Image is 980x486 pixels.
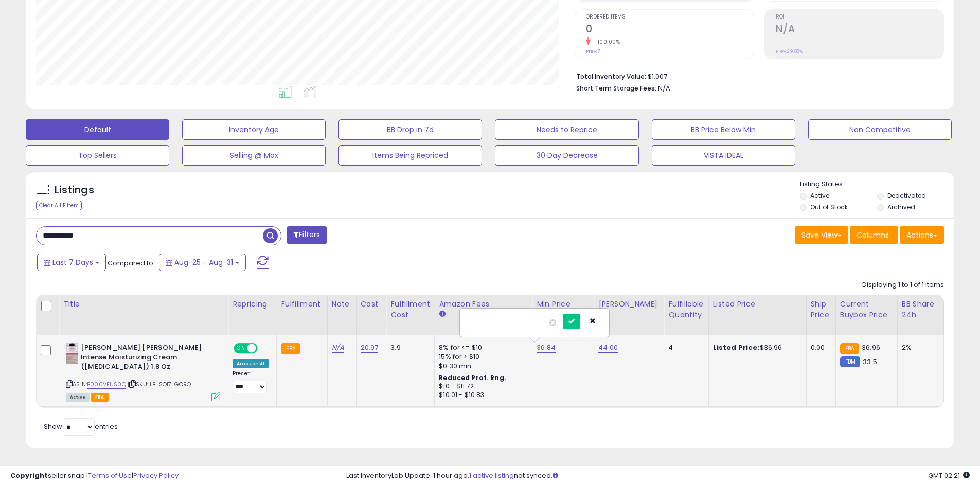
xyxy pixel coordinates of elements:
a: 1 active listing [469,471,514,480]
div: Clear All Filters [36,201,82,210]
label: Out of Stock [810,203,848,211]
button: 30 Day Decrease [495,145,638,166]
div: 0.00 [811,343,828,352]
a: 20.97 [361,343,379,353]
div: 8% for <= $10 [439,343,524,352]
label: Active [810,191,829,200]
a: Terms of Use [88,471,132,480]
div: Amazon Fees [439,299,528,310]
div: $36.96 [713,343,798,352]
div: Title [63,299,224,310]
button: Non Competitive [808,119,952,140]
div: Last InventoryLab Update: 1 hour ago, not synced. [346,471,970,481]
span: FBA [91,393,109,402]
a: N/A [332,343,344,353]
button: VISTA IDEAL [652,145,795,166]
strong: Copyright [10,471,48,480]
button: Save View [795,226,848,244]
h5: Listings [55,183,94,197]
button: BB Price Below Min [652,119,795,140]
div: 15% for > $10 [439,352,524,362]
button: Last 7 Days [37,254,106,271]
div: Cost [361,299,382,310]
div: seller snap | | [10,471,179,481]
a: B000VFUS0Q [87,380,126,389]
button: BB Drop in 7d [338,119,482,140]
small: FBM [840,356,860,367]
div: [PERSON_NAME] [598,299,660,310]
b: [PERSON_NAME] [PERSON_NAME] Intense Moisturizing Cream ([MEDICAL_DATA]) 1.8 Oz [81,343,206,374]
div: Amazon AI [233,359,269,368]
span: ON [235,344,247,353]
small: Amazon Fees. [439,310,445,319]
span: Columns [857,230,889,240]
div: Listed Price [713,299,802,310]
span: | SKU: LB-SQI7-GCRQ [128,380,191,388]
label: Archived [887,203,915,211]
button: Default [26,119,169,140]
a: 36.84 [537,343,556,353]
a: Privacy Policy [133,471,179,480]
span: 2025-09-10 02:21 GMT [928,471,970,480]
span: 36.96 [862,343,880,352]
small: Prev: 29.88% [776,48,803,55]
div: $10.01 - $10.83 [439,391,524,400]
a: 44.00 [598,343,618,353]
button: Actions [900,226,944,244]
button: Top Sellers [26,145,169,166]
div: Repricing [233,299,272,310]
b: Total Inventory Value: [576,72,646,81]
span: Aug-25 - Aug-31 [174,257,233,267]
span: Show: entries [44,422,118,431]
button: Aug-25 - Aug-31 [159,254,246,271]
small: FBA [281,343,300,354]
span: ROI [776,14,943,20]
span: Ordered Items [586,14,754,20]
div: ASIN: [66,343,220,400]
button: Filters [287,226,327,244]
small: Prev: 7 [586,48,600,55]
button: Inventory Age [182,119,326,140]
button: Needs to Reprice [495,119,638,140]
img: 41FpWdZFLoL._SL40_.jpg [66,343,78,364]
b: Listed Price: [713,343,760,352]
span: 33.5 [863,357,877,367]
div: 2% [902,343,936,352]
p: Listing States: [800,179,954,189]
span: N/A [658,83,670,93]
span: Last 7 Days [52,257,93,267]
h2: N/A [776,23,943,37]
span: All listings currently available for purchase on Amazon [66,393,90,402]
div: Fulfillment Cost [390,299,430,320]
div: $0.30 min [439,362,524,371]
span: OFF [256,344,273,353]
h2: 0 [586,23,754,37]
div: Fulfillment [281,299,323,310]
small: FBA [840,343,859,354]
b: Reduced Prof. Rng. [439,373,506,382]
div: $10 - $11.72 [439,382,524,391]
li: $1,007 [576,69,936,82]
small: -100.00% [591,38,620,46]
div: Preset: [233,370,269,393]
div: Current Buybox Price [840,299,893,320]
div: BB Share 24h. [902,299,939,320]
div: Fulfillable Quantity [668,299,704,320]
div: Ship Price [811,299,831,320]
label: Deactivated [887,191,926,200]
button: Columns [850,226,898,244]
div: 4 [668,343,700,352]
div: Min Price [537,299,590,310]
button: Selling @ Max [182,145,326,166]
button: Items Being Repriced [338,145,482,166]
span: Compared to: [108,258,155,268]
div: 3.9 [390,343,426,352]
div: Displaying 1 to 1 of 1 items [862,280,944,290]
b: Short Term Storage Fees: [576,84,656,93]
div: Note [332,299,352,310]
